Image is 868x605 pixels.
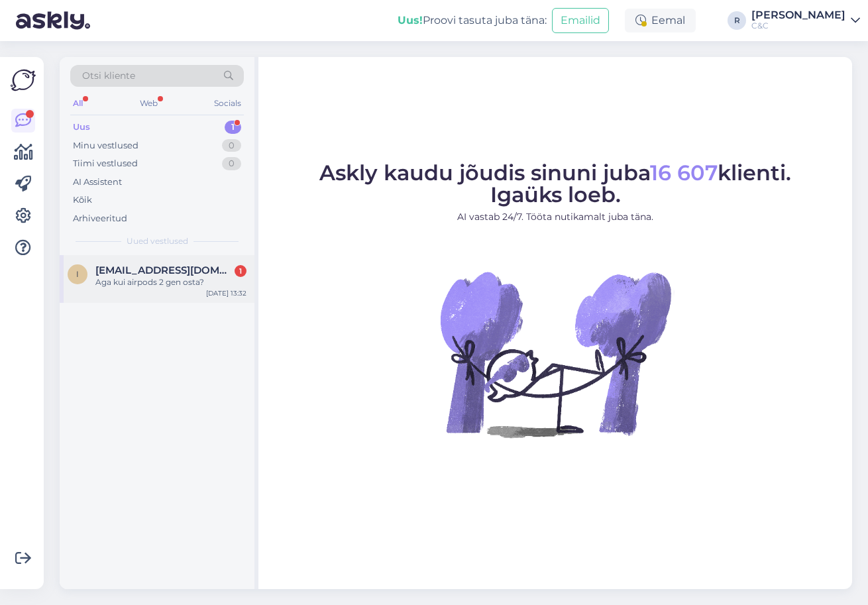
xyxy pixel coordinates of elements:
[73,121,90,134] div: Uus
[222,157,241,170] div: 0
[127,235,188,247] span: Uued vestlused
[206,288,246,298] div: [DATE] 13:32
[73,157,138,170] div: Tiimi vestlused
[398,14,423,27] b: Uus!
[95,276,246,288] div: Aga kui airpods 2 gen osta?
[76,269,79,279] span: i
[73,176,122,189] div: AI Assistent
[73,212,127,225] div: Arhiveeritud
[319,210,791,224] p: AI vastab 24/7. Tööta nutikamalt juba täna.
[751,21,845,31] div: C&C
[222,139,241,152] div: 0
[552,8,609,33] button: Emailid
[650,160,718,186] span: 16 607
[436,235,675,473] img: No Chat active
[95,264,233,276] span: indrek.laulik@palmako.ee
[751,10,845,21] div: [PERSON_NAME]
[751,10,860,31] a: [PERSON_NAME]C&C
[73,193,92,207] div: Kõik
[235,265,246,277] div: 1
[11,68,36,93] img: Askly Logo
[70,95,85,112] div: All
[319,160,791,207] span: Askly kaudu jõudis sinuni juba klienti. Igaüks loeb.
[728,11,746,30] div: R
[82,69,135,83] span: Otsi kliente
[225,121,241,134] div: 1
[625,9,696,32] div: Eemal
[211,95,244,112] div: Socials
[398,13,547,28] div: Proovi tasuta juba täna:
[137,95,160,112] div: Web
[73,139,138,152] div: Minu vestlused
